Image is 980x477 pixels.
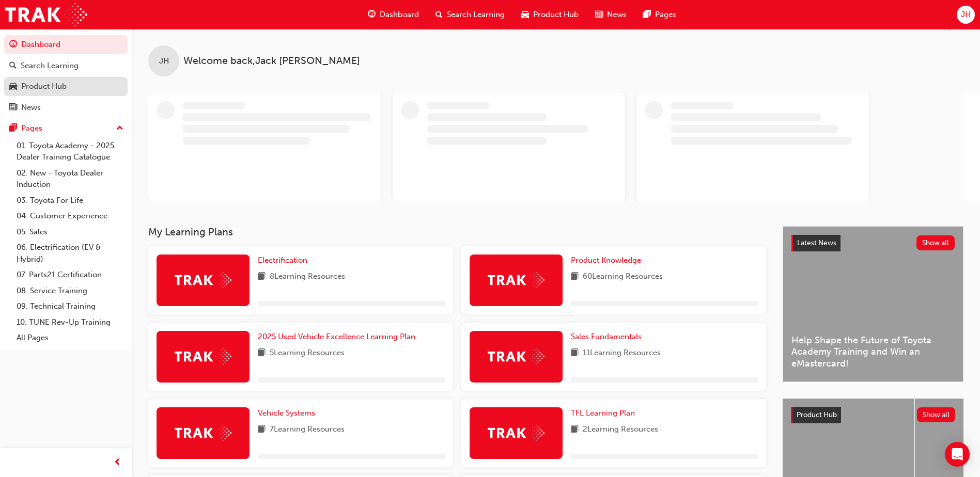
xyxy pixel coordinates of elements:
button: Pages [4,119,128,138]
a: Vehicle Systems [258,407,319,419]
a: Product Knowledge [571,255,645,266]
img: Trak [175,348,231,364]
div: News [21,102,41,114]
a: car-iconProduct Hub [513,4,587,25]
button: DashboardSearch LearningProduct HubNews [4,33,128,119]
a: 07. Parts21 Certification [12,267,128,283]
span: pages-icon [9,124,17,133]
span: Search Learning [447,9,505,21]
span: up-icon [116,122,123,135]
a: 06. Electrification (EV & Hybrid) [12,240,128,267]
span: 5 Learning Resources [270,347,345,360]
a: 03. Toyota For Life [12,193,128,209]
a: 02. New - Toyota Dealer Induction [12,165,128,193]
a: TFL Learning Plan [571,407,639,419]
span: Sales Fundamentals [571,332,642,341]
span: car-icon [9,82,17,91]
a: search-iconSearch Learning [427,4,513,25]
a: 10. TUNE Rev-Up Training [12,314,128,330]
span: book-icon [571,423,579,436]
a: Search Learning [4,56,128,75]
span: Vehicle Systems [258,408,315,418]
a: guage-iconDashboard [360,4,427,25]
span: TFL Learning Plan [571,408,635,418]
a: Latest NewsShow all [791,235,955,251]
span: Latest News [797,239,836,247]
a: Dashboard [4,35,128,54]
a: 04. Customer Experience [12,208,128,224]
a: Latest NewsShow allHelp Shape the Future of Toyota Academy Training and Win an eMastercard! [783,226,963,382]
img: Trak [175,272,231,288]
a: 05. Sales [12,224,128,240]
span: pages-icon [643,8,651,21]
a: pages-iconPages [635,4,685,25]
img: Trak [175,425,231,441]
span: 60 Learning Resources [583,271,663,283]
img: Trak [488,272,545,288]
a: Sales Fundamentals [571,331,646,343]
span: News [607,9,627,21]
span: book-icon [571,347,579,360]
span: book-icon [258,423,266,436]
a: News [4,98,128,117]
span: news-icon [9,103,17,113]
span: 7 Learning Resources [270,423,345,436]
span: 11 Learning Resources [583,347,661,360]
span: guage-icon [9,40,17,50]
span: book-icon [258,347,266,360]
a: Product HubShow all [791,407,955,423]
div: Pages [21,122,42,134]
img: Trak [488,425,545,441]
a: Electrification [258,255,312,266]
span: Product Hub [533,9,579,21]
span: Electrification [258,256,307,265]
span: Dashboard [380,9,419,21]
span: search-icon [9,61,17,71]
span: 8 Learning Resources [270,271,345,283]
a: news-iconNews [587,4,635,25]
div: Search Learning [21,60,79,72]
span: car-icon [521,8,529,21]
a: 09. Technical Training [12,298,128,314]
button: JH [957,6,975,24]
span: guage-icon [368,8,376,21]
h3: My Learning Plans [148,226,766,238]
span: Help Shape the Future of Toyota Academy Training and Win an eMastercard! [791,335,955,370]
a: 01. Toyota Academy - 2025 Dealer Training Catalogue [12,138,128,165]
span: book-icon [258,271,266,283]
span: Product Hub [797,410,837,419]
span: Product Knowledge [571,256,641,265]
img: Trak [488,348,545,364]
span: 2025 Used Vehicle Excellence Learning Plan [258,332,415,341]
span: prev-icon [114,456,121,469]
a: 08. Service Training [12,283,128,299]
a: 2025 Used Vehicle Excellence Learning Plan [258,331,419,343]
button: Show all [916,235,955,250]
span: search-icon [435,8,443,21]
span: JH [159,55,169,67]
span: JH [961,9,971,21]
span: book-icon [571,271,579,283]
img: Trak [5,3,87,26]
button: Show all [917,407,956,422]
div: Open Intercom Messenger [945,442,970,467]
span: Pages [655,9,676,21]
span: news-icon [595,8,603,21]
div: Product Hub [21,81,67,92]
span: 2 Learning Resources [583,423,658,436]
span: Welcome back , Jack [PERSON_NAME] [183,55,360,67]
a: Product Hub [4,77,128,96]
a: All Pages [12,330,128,346]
